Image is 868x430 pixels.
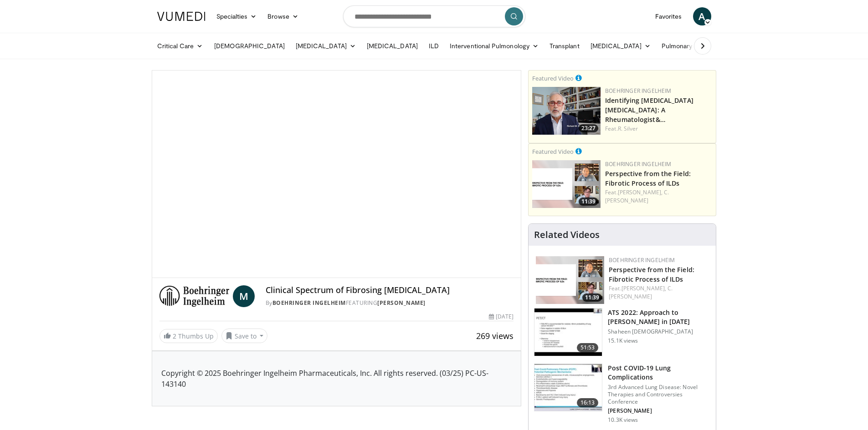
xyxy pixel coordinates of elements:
a: Identifying [MEDICAL_DATA] [MEDICAL_DATA]: A Rheumatologist&… [605,96,693,124]
span: 51:53 [577,343,599,352]
span: 16:13 [577,398,599,407]
img: 667297da-f7fe-4586-84bf-5aeb1aa9adcb.150x105_q85_crop-smart_upscale.jpg [534,364,602,411]
video-js: Video Player [152,71,521,278]
a: Boehringer Ingelheim [605,87,671,95]
img: 0d260a3c-dea8-4d46-9ffd-2859801fb613.png.150x105_q85_crop-smart_upscale.png [532,160,601,208]
small: Featured Video [532,74,574,82]
h4: Clinical Spectrum of Fibrosing [MEDICAL_DATA] [266,285,514,295]
p: 3rd Advanced Lung Disease: Novel Therapies and Controversies Conference [608,384,710,405]
img: VuMedi Logo [157,12,205,21]
img: dcc7dc38-d620-4042-88f3-56bf6082e623.png.150x105_q85_crop-smart_upscale.png [532,87,601,135]
a: 2 Thumbs Up [159,329,218,343]
a: 11:39 [532,160,601,208]
h3: Post COVID-19 Lung Complications [608,364,710,382]
small: Featured Video [532,147,574,156]
a: Boehringer Ingelheim [609,256,675,264]
a: 51:53 ATS 2022: Approach to [PERSON_NAME] in [DATE] Shaheen [DEMOGRAPHIC_DATA] 15.1K views [534,308,710,356]
p: [PERSON_NAME] [608,407,710,415]
span: 11:39 [582,293,602,302]
a: 23:27 [532,87,601,135]
a: Interventional Pulmonology [444,37,544,55]
a: [MEDICAL_DATA] [361,37,423,55]
button: Save to [221,329,268,343]
div: Feat. [605,125,712,133]
a: 16:13 Post COVID-19 Lung Complications 3rd Advanced Lung Disease: Novel Therapies and Controversi... [534,364,710,424]
a: [PERSON_NAME], [618,188,663,196]
span: 11:39 [579,197,598,206]
a: Boehringer Ingelheim [605,160,671,168]
a: M [233,285,255,307]
a: Favorites [650,7,688,25]
h4: Related Videos [534,229,600,240]
a: Critical Care [152,37,209,55]
a: Boehringer Ingelheim [272,299,346,307]
a: [PERSON_NAME], [621,284,666,292]
input: Search topics, interventions [343,5,525,27]
a: Perspective from the Field: Fibrotic Process of ILDs [605,169,691,187]
a: Specialties [211,7,262,25]
a: [DEMOGRAPHIC_DATA] [209,37,290,55]
span: 269 views [476,330,514,341]
a: C. [PERSON_NAME] [605,188,669,204]
div: Feat. [609,284,709,301]
a: A [693,7,711,25]
a: Pulmonary Infection [656,37,735,55]
a: R. Silver [618,125,638,132]
a: ILD [423,37,444,55]
p: 15.1K views [608,337,638,344]
span: 2 [173,332,176,340]
a: [PERSON_NAME] [377,299,426,307]
a: [MEDICAL_DATA] [585,37,656,55]
a: 11:39 [536,256,604,304]
a: Transplant [544,37,585,55]
div: Feat. [605,188,712,205]
div: [DATE] [489,313,514,321]
p: 10.3K views [608,416,638,424]
img: Boehringer Ingelheim [159,285,229,307]
p: Shaheen [DEMOGRAPHIC_DATA] [608,328,710,335]
span: 23:27 [579,124,598,132]
h3: ATS 2022: Approach to [PERSON_NAME] in [DATE] [608,308,710,326]
img: 0d260a3c-dea8-4d46-9ffd-2859801fb613.png.150x105_q85_crop-smart_upscale.png [536,256,604,304]
a: Browse [262,7,304,25]
a: C. [PERSON_NAME] [609,284,673,300]
p: Copyright © 2025 Boehringer Ingelheim Pharmaceuticals, Inc. All rights reserved. (03/25) PC-US-14... [161,368,512,390]
img: 5903cf87-07ec-4ec6-b228-01333f75c79d.150x105_q85_crop-smart_upscale.jpg [534,309,602,356]
a: Perspective from the Field: Fibrotic Process of ILDs [609,265,694,283]
div: By FEATURING [266,299,514,307]
a: [MEDICAL_DATA] [290,37,361,55]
